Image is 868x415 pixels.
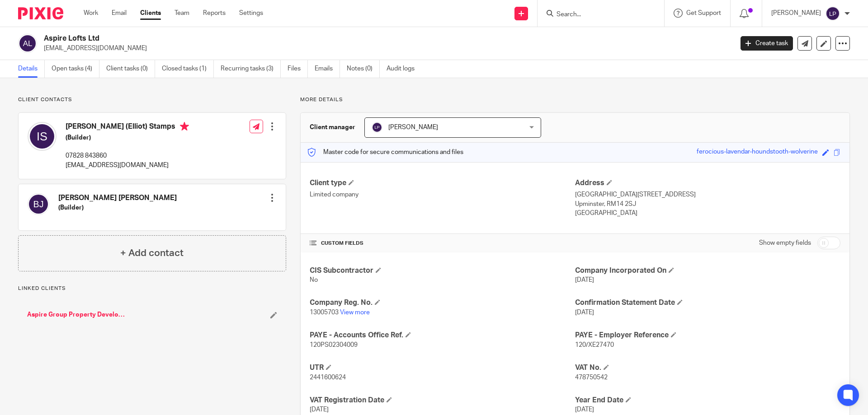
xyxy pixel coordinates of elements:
p: [GEOGRAPHIC_DATA] [575,209,840,218]
span: 120/XE27470 [575,342,614,348]
h3: Client manager [310,123,355,132]
span: 2441600624 [310,374,346,381]
span: Get Support [686,10,721,16]
a: Notes (0) [347,60,380,78]
span: No [310,277,318,283]
a: Work [84,9,98,18]
p: Client contacts [18,96,286,103]
img: svg%3E [372,122,382,133]
a: Aspire Group Property Developments Ltd [27,310,127,319]
a: Reports [203,9,226,18]
p: 07828 843860 [66,151,189,160]
h5: (Builder) [58,203,177,212]
h4: UTR [310,363,575,373]
div: ferocious-lavendar-houndstooth-wolverine [697,147,818,158]
a: Audit logs [387,60,421,78]
a: Clients [140,9,161,18]
a: Create task [741,36,793,51]
h4: Client type [310,178,575,188]
p: Master code for secure communications and files [307,148,463,157]
a: Email [112,9,127,18]
h4: + Add contact [120,246,184,260]
img: Pixie [18,7,63,19]
a: Emails [315,60,340,78]
p: [EMAIL_ADDRESS][DOMAIN_NAME] [44,44,727,53]
span: [DATE] [575,406,594,413]
img: svg%3E [826,6,840,21]
h4: VAT No. [575,363,840,373]
a: Closed tasks (1) [162,60,214,78]
span: [DATE] [575,277,594,283]
a: Team [175,9,189,18]
a: Recurring tasks (3) [221,60,281,78]
a: Files [288,60,308,78]
input: Search [556,11,637,19]
h5: (Builder) [66,133,189,142]
h4: Year End Date [575,396,840,405]
p: Upminster, RM14 2SJ [575,200,840,209]
img: svg%3E [28,193,49,215]
a: Details [18,60,45,78]
p: More details [300,96,850,103]
span: 478750542 [575,374,608,381]
a: View more [340,309,370,316]
i: Primary [180,122,189,131]
h4: [PERSON_NAME] [PERSON_NAME] [58,193,177,203]
p: Linked clients [18,285,286,292]
h4: [PERSON_NAME] (Elliot) Stamps [66,122,189,133]
a: Client tasks (0) [106,60,155,78]
h4: PAYE - Employer Reference [575,331,840,340]
h4: PAYE - Accounts Office Ref. [310,331,575,340]
h4: Confirmation Statement Date [575,298,840,308]
h4: Address [575,178,840,188]
span: 120PS02304009 [310,342,358,348]
label: Show empty fields [759,238,811,247]
p: [GEOGRAPHIC_DATA][STREET_ADDRESS] [575,190,840,199]
p: [EMAIL_ADDRESS][DOMAIN_NAME] [66,161,189,170]
h4: Company Incorporated On [575,266,840,275]
h4: CUSTOM FIELDS [310,240,575,247]
span: [PERSON_NAME] [388,124,438,131]
h4: VAT Registration Date [310,396,575,405]
img: svg%3E [28,122,57,151]
h2: Aspire Lofts Ltd [44,34,590,43]
a: Settings [239,9,263,18]
img: svg%3E [18,34,37,53]
span: [DATE] [575,309,594,316]
h4: Company Reg. No. [310,298,575,308]
span: 13005703 [310,309,339,316]
p: Limited company [310,190,575,199]
span: [DATE] [310,406,329,413]
h4: CIS Subcontractor [310,266,575,275]
a: Open tasks (4) [52,60,99,78]
p: [PERSON_NAME] [771,9,821,18]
